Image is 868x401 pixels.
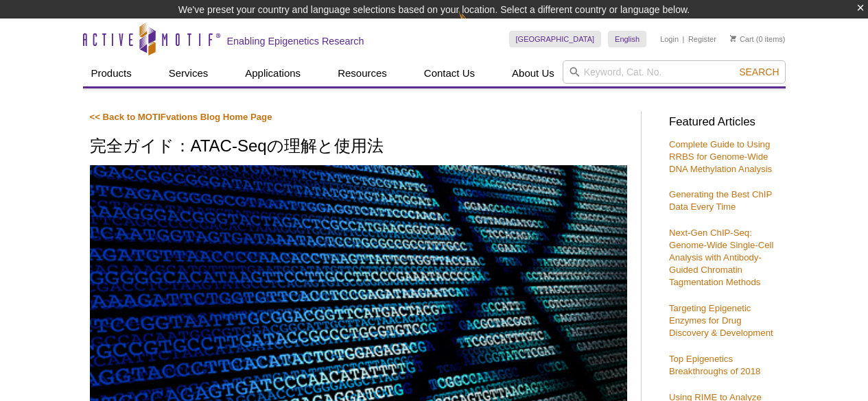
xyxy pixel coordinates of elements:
[83,60,140,86] a: Products
[730,35,736,42] img: Your Cart
[509,31,602,47] a: [GEOGRAPHIC_DATA]
[669,139,772,174] a: Complete Guide to Using RRBS for Genome-Wide DNA Methylation Analysis
[730,31,786,47] li: (0 items)
[739,66,779,77] span: Search
[660,34,679,44] a: Login
[669,189,772,212] a: Generating the Best ChIP Data Every Time
[227,35,364,47] h2: Enabling Epigenetics Research
[669,303,773,338] a: Targeting Epigenetic Enzymes for Drug Discovery & Development
[669,228,773,287] a: Next-Gen ChIP-Seq: Genome-Wide Single-Cell Analysis with Antibody-Guided Chromatin Tagmentation M...
[669,354,760,376] a: Top Epigenetics Breakthroughs of 2018
[458,10,495,42] img: Change Here
[416,60,483,86] a: Contact Us
[563,60,786,84] input: Keyword, Cat. No.
[669,117,779,128] h3: Featured Articles
[730,34,754,44] a: Cart
[688,34,716,44] a: Register
[161,60,217,86] a: Services
[683,31,685,47] li: |
[504,60,563,86] a: About Us
[735,66,783,78] button: Search
[608,31,646,47] a: English
[329,60,395,86] a: Resources
[90,112,272,122] a: << Back to MOTIFvations Blog Home Page
[90,137,627,157] h1: 完全ガイド：ATAC-Seqの理解と使用法
[237,60,309,86] a: Applications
